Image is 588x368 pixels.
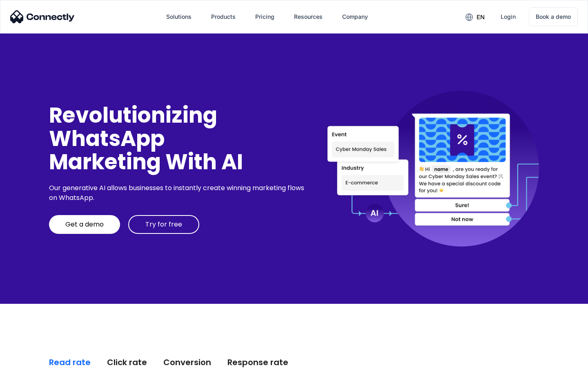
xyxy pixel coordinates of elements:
div: Revolutionizing WhatsApp Marketing With AI [49,103,307,174]
div: Pricing [255,11,274,22]
a: Login [494,7,522,27]
div: Login [501,11,516,22]
a: Pricing [249,7,281,27]
div: Resources [294,11,323,22]
a: Get a demo [49,215,120,234]
div: Conversion [163,357,211,368]
div: Company [342,11,368,22]
a: Book a demo [529,7,578,26]
div: en [477,11,485,23]
div: Try for free [145,220,182,229]
div: Products [211,11,236,22]
div: Our generative AI allows businesses to instantly create winning marketing flows on WhatsApp. [49,183,307,203]
div: Response rate [227,357,288,368]
a: Try for free [128,215,199,234]
div: Read rate [49,357,91,368]
div: Get a demo [65,220,104,229]
div: Click rate [107,357,147,368]
div: Solutions [166,11,192,22]
img: Connectly Logo [10,10,75,23]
